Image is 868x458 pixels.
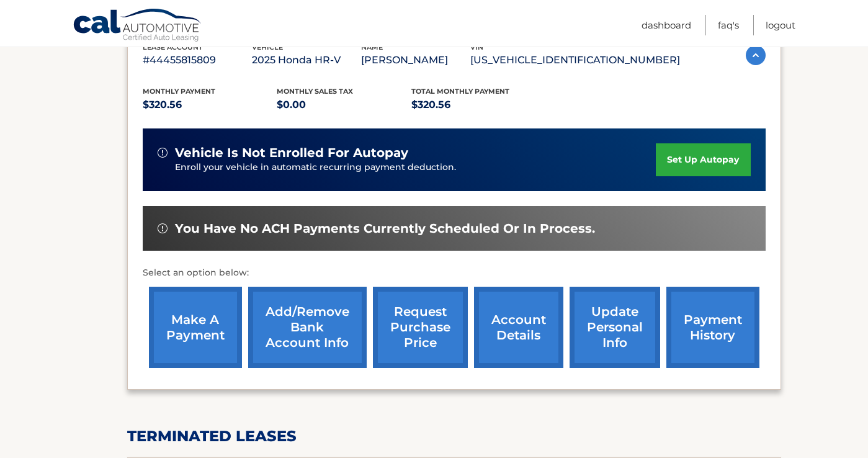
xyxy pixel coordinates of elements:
a: update personal info [570,287,660,368]
img: alert-white.svg [158,223,168,233]
a: Logout [766,15,795,35]
span: You have no ACH payments currently scheduled or in process. [175,221,595,236]
h2: terminated leases [127,427,781,446]
img: accordion-active.svg [746,45,766,65]
span: Total Monthly Payment [411,87,509,96]
span: Monthly Payment [143,87,215,96]
p: Enroll your vehicle in automatic recurring payment deduction. [175,161,656,174]
p: #44455815809 [143,52,252,69]
p: [US_VEHICLE_IDENTIFICATION_NUMBER] [470,52,680,69]
p: $320.56 [143,96,277,114]
p: Select an option below: [143,266,766,281]
a: FAQ's [718,15,739,35]
span: vehicle is not enrolled for autopay [175,145,408,161]
a: Cal Automotive [73,8,203,44]
a: account details [474,287,563,368]
p: $0.00 [277,96,411,114]
a: payment history [666,287,759,368]
a: request purchase price [373,287,468,368]
a: set up autopay [656,143,750,176]
p: 2025 Honda HR-V [252,52,361,69]
a: Dashboard [642,15,691,35]
a: Add/Remove bank account info [248,287,367,368]
p: [PERSON_NAME] [361,52,470,69]
a: make a payment [149,287,242,368]
img: alert-white.svg [158,148,168,158]
p: $320.56 [411,96,546,114]
span: Monthly sales Tax [277,87,353,96]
